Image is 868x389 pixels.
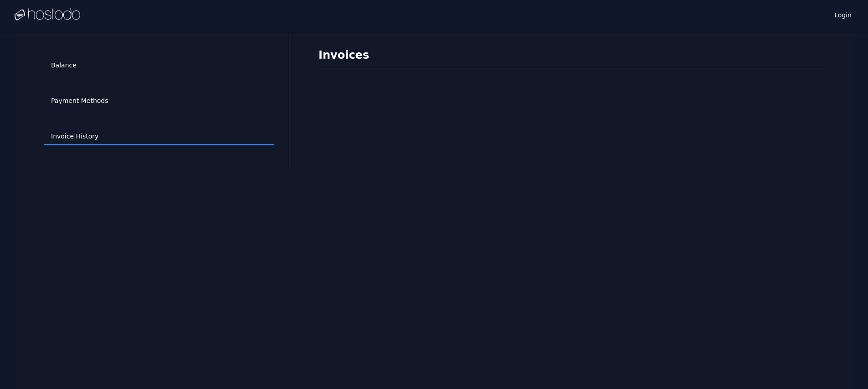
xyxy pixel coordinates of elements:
[44,128,274,145] a: Invoice History
[44,57,274,74] a: Balance
[44,92,274,110] a: Payment Methods
[318,48,824,68] h1: Invoices
[15,8,80,21] img: Logo
[832,9,853,20] a: Login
